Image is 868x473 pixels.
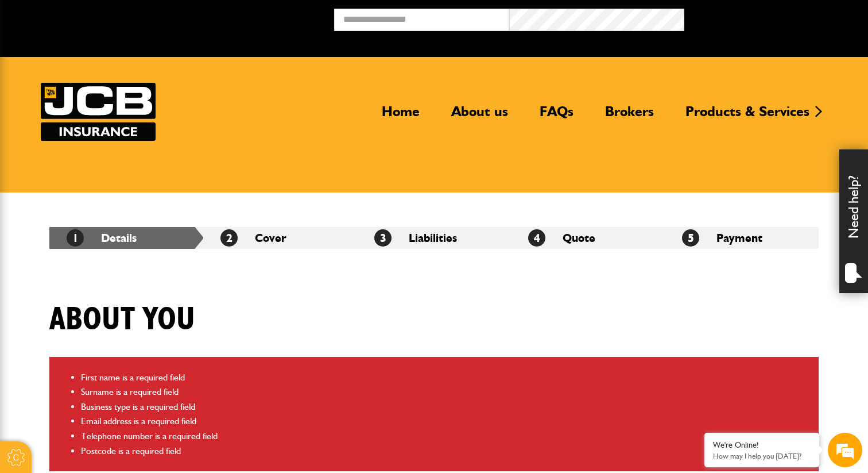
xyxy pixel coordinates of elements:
li: Surname is a required field [81,384,810,399]
img: JCB Insurance Services logo [41,83,156,141]
span: 5 [682,229,699,247]
li: Details [49,227,203,249]
span: 3 [374,229,392,247]
span: 4 [528,229,545,247]
li: Telephone number is a required field [81,429,810,444]
span: 2 [220,229,238,247]
li: Cover [203,227,357,249]
a: Home [373,103,428,129]
p: How may I help you today? [713,452,811,460]
li: Postcode is a required field [81,444,810,459]
li: Quote [511,227,665,249]
li: Email address is a required field [81,414,810,429]
div: Need help? [839,149,868,293]
li: First name is a required field [81,370,810,385]
span: 1 [67,229,84,247]
li: Payment [665,227,819,249]
li: Liabilities [357,227,511,249]
div: We're Online! [713,440,811,450]
a: FAQs [531,103,582,129]
a: Products & Services [677,103,818,129]
a: About us [443,103,517,129]
button: Broker Login [684,9,859,26]
li: Business type is a required field [81,399,810,414]
a: Brokers [596,103,662,129]
h1: About you [49,301,195,339]
a: JCB Insurance Services [41,83,156,141]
